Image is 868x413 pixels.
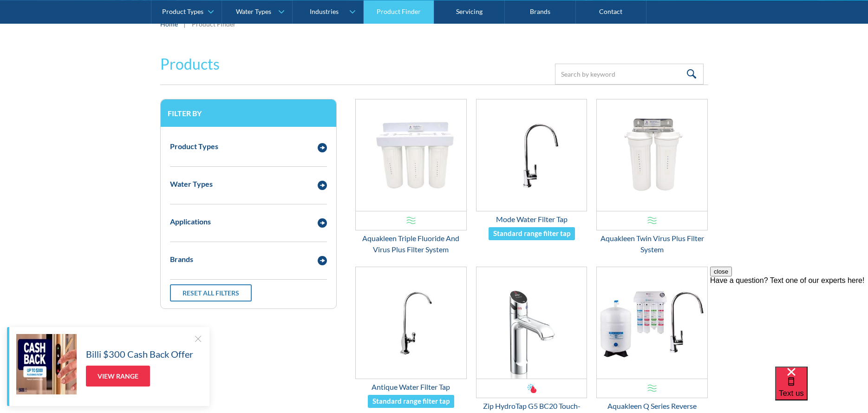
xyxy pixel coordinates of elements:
div: | [183,18,187,29]
div: Antique Water Filter Tap [355,381,467,393]
img: Aquakleen Twin Virus Plus Filter System [597,99,707,211]
iframe: podium webchat widget bubble [775,367,868,413]
div: Water Types [170,178,213,190]
h2: Products [160,53,220,75]
a: Aquakleen Triple Fluoride And Virus Plus Filter SystemAquakleen Triple Fluoride And Virus Plus Fi... [355,99,467,255]
div: Brands [170,254,193,265]
a: Home [160,19,178,29]
div: Water Types [236,7,271,15]
a: Antique Water Filter TapAntique Water Filter TapStandard range filter tap [355,267,467,408]
div: Product Types [170,141,218,152]
div: Standard range filter tap [493,228,570,239]
a: Reset all filters [170,284,252,302]
div: Mode Water Filter Tap [476,214,587,225]
div: Product Types [162,7,203,15]
h3: Filter by [168,109,329,118]
h5: Billi $300 Cash Back Offer [86,347,193,361]
div: Product Finder [192,19,236,29]
img: Billi $300 Cash Back Offer [16,334,77,394]
iframe: podium webchat widget prompt [710,267,868,378]
a: View Range [86,366,150,387]
div: Applications [170,216,211,227]
input: Search by keyword [555,64,704,85]
div: Aquakleen Twin Virus Plus Filter System [596,233,708,255]
div: Industries [310,7,339,15]
img: Aquakleen Triple Fluoride And Virus Plus Filter System [356,99,466,211]
img: Antique Water Filter Tap [356,267,466,379]
img: Zip HydroTap G5 BC20 Touch-Free Wave Boiling and Chilled [476,267,587,379]
a: Aquakleen Twin Virus Plus Filter SystemAquakleen Twin Virus Plus Filter System [596,99,708,255]
a: Mode Water Filter TapMode Water Filter TapStandard range filter tap [476,99,587,241]
div: Standard range filter tap [372,396,450,406]
img: Aquakleen Q Series Reverse Osmosis Water Purification System [597,267,707,379]
img: Mode Water Filter Tap [476,99,587,211]
div: Aquakleen Triple Fluoride And Virus Plus Filter System [355,233,467,255]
